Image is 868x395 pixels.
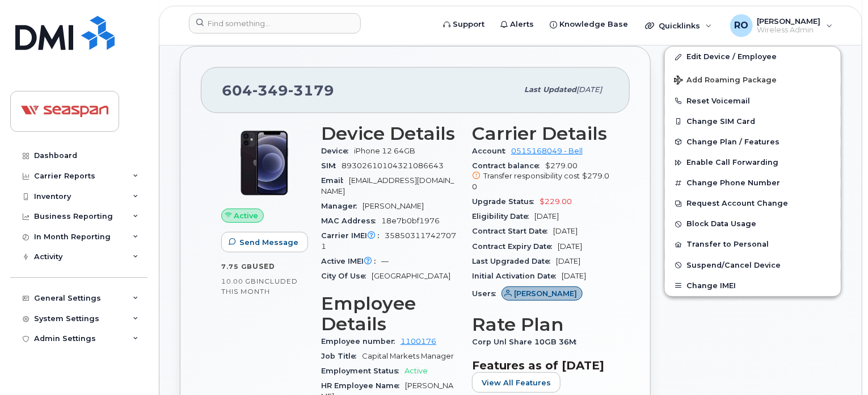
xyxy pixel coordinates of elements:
img: iPhone_12.jpg [230,129,298,197]
span: used [252,262,275,271]
button: Enable Call Forwarding [665,152,841,173]
span: Carrier IMEI [321,231,385,240]
span: Device [321,147,354,155]
span: [GEOGRAPHIC_DATA] [372,272,450,280]
span: $279.00 [472,172,609,190]
span: [DATE] [556,257,580,265]
span: [PERSON_NAME] [757,16,821,26]
span: City Of Use [321,272,372,280]
a: 1100176 [401,337,436,346]
button: Add Roaming Package [665,68,841,91]
span: Job Title [321,352,362,360]
div: Quicklinks [637,14,720,37]
span: 7.75 GB [221,263,252,271]
span: [DATE] [558,242,582,251]
span: Contract balance [472,161,545,170]
span: Employment Status [321,367,404,375]
span: [DATE] [534,212,559,221]
span: Contract Expiry Date [472,242,558,251]
span: Contract Start Date [472,227,553,235]
span: HR Employee Name [321,381,405,390]
span: $279.00 [472,161,609,192]
span: Corp Unl Share 10GB 36M [472,338,582,346]
span: 18e7b0bf1976 [381,217,440,225]
span: 358503117427071 [321,231,456,250]
span: [DATE] [553,227,578,235]
span: View All Features [482,377,551,388]
span: 10.00 GB [221,277,256,285]
h3: Rate Plan [472,314,609,335]
button: Transfer to Personal [665,234,841,255]
span: Alerts [510,19,534,30]
button: View All Features [472,372,561,393]
a: Alerts [492,13,542,36]
span: Knowledge Base [559,19,628,30]
span: 604 [222,82,334,99]
h3: Employee Details [321,293,458,334]
a: [PERSON_NAME] [502,289,583,298]
span: Send Message [239,237,298,248]
span: Active [404,367,428,375]
span: Users [472,289,502,298]
span: SIM [321,161,342,170]
h3: Device Details [321,123,458,144]
span: Active [234,210,259,221]
button: Send Message [221,232,308,252]
span: Capital Markets Manager [362,352,454,360]
a: Knowledge Base [542,13,636,36]
span: [DATE] [562,272,586,280]
span: $229.00 [540,197,572,206]
a: Edit Device / Employee [665,47,841,67]
span: Support [453,19,484,30]
span: [PERSON_NAME] [363,202,424,210]
span: 349 [252,82,288,99]
span: 3179 [288,82,334,99]
span: iPhone 12 64GB [354,147,415,155]
span: Email [321,176,349,185]
button: Change SIM Card [665,111,841,132]
span: Upgrade Status [472,197,540,206]
span: Transfer responsibility cost [483,172,580,180]
span: Eligibility Date [472,212,534,221]
span: Last updated [524,85,576,94]
input: Find something... [189,13,361,34]
span: RO [734,19,748,32]
span: Last Upgraded Date [472,257,556,265]
div: Ryan Osborn [722,14,841,37]
span: 89302610104321086643 [342,161,444,170]
h3: Carrier Details [472,123,609,144]
button: Change Phone Number [665,173,841,193]
span: Account [472,147,511,155]
span: Manager [321,202,363,210]
span: Quicklinks [659,21,700,30]
span: Wireless Admin [757,26,821,35]
span: Initial Activation Date [472,272,562,280]
a: Support [435,13,492,36]
h3: Features as of [DATE] [472,359,609,372]
span: Employee number [321,337,401,346]
span: included this month [221,277,298,296]
span: Active IMEI [321,257,381,265]
span: MAC Address [321,217,381,225]
span: [PERSON_NAME] [515,288,578,299]
button: Change IMEI [665,276,841,296]
span: Add Roaming Package [674,76,777,86]
span: Suspend/Cancel Device [686,261,781,269]
span: Enable Call Forwarding [686,159,778,167]
button: Block Data Usage [665,214,841,234]
button: Suspend/Cancel Device [665,255,841,276]
button: Change Plan / Features [665,132,841,152]
span: — [381,257,389,265]
span: Change Plan / Features [686,138,779,146]
button: Request Account Change [665,193,841,214]
span: [EMAIL_ADDRESS][DOMAIN_NAME] [321,176,454,195]
a: 0515168049 - Bell [511,147,583,155]
span: [DATE] [576,85,602,94]
button: Reset Voicemail [665,91,841,111]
